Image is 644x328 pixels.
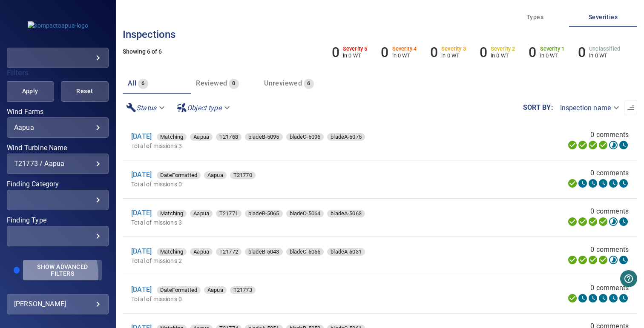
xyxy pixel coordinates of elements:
[286,248,324,256] span: bladeC-5055
[196,79,227,87] span: Reviewed
[230,171,256,180] span: T21770
[392,52,417,59] p: in 0 WT
[245,133,283,141] div: bladeB-5095
[441,46,466,52] h6: Severity 3
[190,248,213,256] span: Aapua
[618,255,629,265] svg: Classification 0%
[173,100,235,115] div: Object type
[332,44,368,60] li: Severity 5
[588,255,598,265] svg: Selecting 100%
[216,133,241,141] span: T21768
[138,79,148,88] span: 6
[624,100,637,115] button: Sort list from oldest to newest
[327,133,365,141] div: bladeA-5075
[204,171,227,179] div: Aapua
[190,210,213,217] div: Aapua
[608,217,618,227] svg: Matching 34%
[430,44,438,60] h6: 0
[590,245,629,255] span: 0 comments
[327,248,365,256] div: bladeA-5031
[7,181,109,188] label: Finding Category
[264,79,302,87] span: Unreviewed
[14,160,101,168] div: T21773 / Aapua
[72,86,98,97] span: Reset
[480,44,487,60] h6: 0
[7,108,109,115] label: Wind Farms
[491,52,515,59] p: in 0 WT
[216,248,241,256] div: T21772
[123,29,637,40] h3: Inspections
[190,248,213,256] div: Aapua
[131,142,467,150] p: Total of missions 3
[506,12,564,23] span: Types
[123,100,170,115] div: Status
[17,86,43,97] span: Apply
[230,286,256,294] span: T21773
[588,217,598,227] svg: Selecting 100%
[480,44,515,60] li: Severity 2
[608,140,618,150] svg: Matching 23%
[598,178,608,188] svg: ML Processing 0%
[131,285,152,294] a: [DATE]
[157,286,201,294] span: DateFormatted
[567,293,578,303] svg: Uploading 100%
[567,255,578,265] svg: Uploading 100%
[7,68,109,77] h4: Filters
[204,286,227,294] span: Aapua
[578,44,586,60] h6: 0
[7,154,109,174] div: Wind Turbine Name
[245,210,283,217] div: bladeB-5065
[187,104,221,112] em: Object type
[190,133,213,141] div: Aapua
[28,21,88,30] img: kompactaapua-logo
[245,209,283,218] span: bladeB-5065
[7,217,109,224] label: Finding Type
[327,210,365,217] div: bladeA-5063
[588,293,598,303] svg: Selecting 0%
[332,44,339,60] h6: 0
[216,248,241,256] span: T21772
[7,190,109,210] div: Finding Category
[286,133,324,141] div: bladeC-5096
[245,248,283,256] div: bladeB-5043
[598,255,608,265] svg: ML Processing 100%
[131,171,152,179] a: [DATE]
[578,293,588,303] svg: Data Formatted 0%
[578,140,588,150] svg: Data Formatted 100%
[523,104,553,111] label: Sort by :
[23,260,102,280] button: Show Advanced Filters
[131,132,152,140] a: [DATE]
[157,171,201,179] div: DateFormatted
[578,217,588,227] svg: Data Formatted 100%
[567,217,578,227] svg: Uploading 100%
[131,180,412,188] p: Total of missions 0
[216,133,241,141] div: T21768
[441,52,466,59] p: in 0 WT
[190,209,213,218] span: Aapua
[28,263,97,277] span: Show Advanced Filters
[567,140,578,150] svg: Uploading 100%
[157,248,187,256] span: Matching
[343,46,368,52] h6: Severity 5
[589,46,620,52] h6: Unclassified
[618,217,629,227] svg: Classification 0%
[190,133,213,141] span: Aapua
[590,168,629,178] span: 0 comments
[588,140,598,150] svg: Selecting 100%
[136,104,156,112] em: Status
[14,297,101,311] div: [PERSON_NAME]
[343,52,368,59] p: in 0 WT
[590,206,629,217] span: 0 comments
[216,209,241,218] span: T21771
[608,293,618,303] svg: Matching 0%
[491,46,515,52] h6: Severity 2
[588,178,598,188] svg: Selecting 0%
[157,286,201,294] div: DateFormatted
[553,100,624,115] div: Inspection name
[381,44,417,60] li: Severity 4
[131,247,152,255] a: [DATE]
[204,286,227,294] div: Aapua
[598,140,608,150] svg: ML Processing 100%
[131,218,467,227] p: Total of missions 3
[157,209,187,218] span: Matching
